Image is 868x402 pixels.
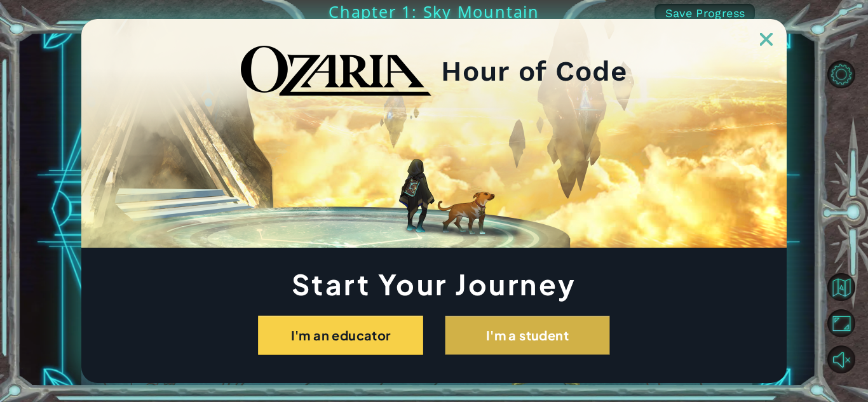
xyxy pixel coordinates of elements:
img: ExitButton_Dusk.png [760,33,773,46]
h1: Start Your Journey [81,271,787,297]
h2: Hour of Code [441,59,627,83]
button: I'm an educator [258,316,423,355]
button: I'm a student [445,316,610,355]
img: blackOzariaWordmark.png [241,46,431,97]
